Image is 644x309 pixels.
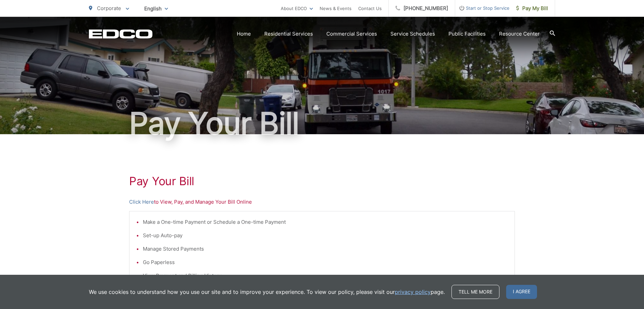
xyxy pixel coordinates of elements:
[143,231,508,240] li: Set-up Auto-pay
[129,198,154,206] a: Click Here
[143,245,508,253] li: Manage Stored Payments
[516,4,548,12] span: Pay My Bill
[143,272,508,280] li: View Payment and Billing History
[129,198,515,206] p: to View, Pay, and Manage Your Bill Online
[499,30,540,38] a: Resource Center
[89,288,445,296] p: We use cookies to understand how you use our site and to improve your experience. To view our pol...
[143,258,508,266] li: Go Paperless
[390,30,435,38] a: Service Schedules
[143,218,508,226] li: Make a One-time Payment or Schedule a One-time Payment
[129,174,515,188] h1: Pay Your Bill
[89,29,153,39] a: EDCD logo. Return to the homepage.
[97,5,121,11] span: Corporate
[139,3,173,14] span: English
[237,30,251,38] a: Home
[326,30,377,38] a: Commercial Services
[451,285,499,299] a: Tell me more
[358,4,382,12] a: Contact Us
[89,107,555,140] h1: Pay Your Bill
[264,30,313,38] a: Residential Services
[320,4,352,12] a: News & Events
[448,30,486,38] a: Public Facilities
[506,285,537,299] span: I agree
[281,4,313,12] a: About EDCO
[395,288,431,296] a: privacy policy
